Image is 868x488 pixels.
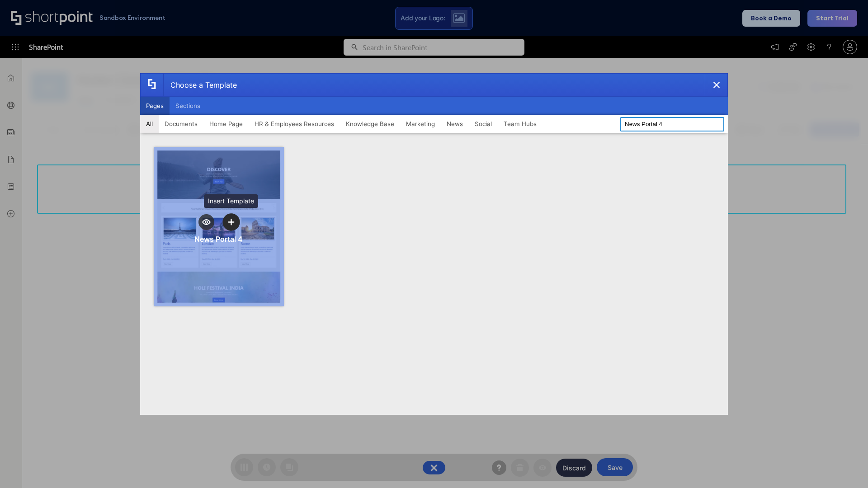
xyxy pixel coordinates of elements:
div: News Portal 4 [194,235,243,244]
div: template selector [140,73,728,415]
button: Pages [140,97,170,115]
button: Home Page [203,115,249,133]
button: News [441,115,469,133]
button: Documents [159,115,203,133]
button: Team Hubs [498,115,542,133]
button: Sections [170,97,206,115]
button: Social [469,115,498,133]
div: Choose a Template [163,74,237,96]
button: HR & Employees Resources [249,115,340,133]
button: Knowledge Base [340,115,400,133]
iframe: Chat Widget [823,445,868,488]
button: Marketing [400,115,441,133]
input: Search [620,117,724,131]
button: All [140,115,159,133]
